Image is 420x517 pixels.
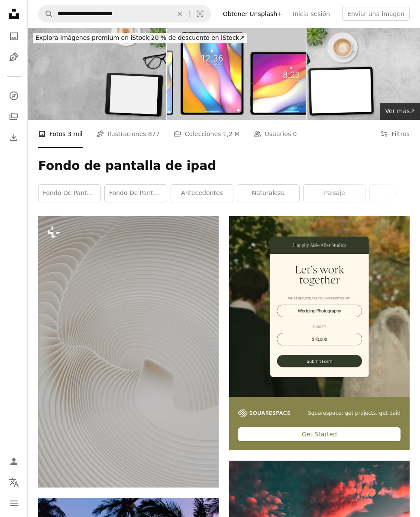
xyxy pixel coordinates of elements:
[380,103,420,120] a: Ver más↗
[38,158,410,174] h1: Fondo de pantalla de ipad
[105,185,167,202] a: fondo de pantalla
[229,216,410,397] img: file-1747939393036-2c53a76c450aimage
[5,108,23,125] a: Colecciones
[304,185,365,202] a: paisaje
[293,129,297,139] span: 0
[38,216,219,488] img: Un objeto circular blanco con un fondo blanco
[97,120,160,148] a: Ilustraciones 877
[5,474,23,491] button: Idioma
[380,120,410,148] button: Filtros
[36,34,151,41] span: Explora imágenes premium en iStock |
[190,6,210,22] button: Búsqueda visual
[28,28,166,120] img: Escritorio de oficina moderno fondo-vista superior con espacio de copia
[5,49,23,66] a: Ilustraciones
[238,409,290,417] img: file-1747939142011-51e5cc87e3c9
[170,6,189,22] button: Borrar
[5,494,23,512] button: Menú
[148,129,160,139] span: 877
[39,185,100,202] a: Fondo de pantalla del iPad Pro
[237,185,299,202] a: naturaleza
[39,6,53,22] button: Buscar en Unsplash
[5,453,23,470] a: Iniciar sesión / Registrarse
[288,7,335,21] a: Inicia sesión
[28,28,252,49] a: Explora imágenes premium en iStock|20 % de descuento en iStock↗
[5,28,23,45] a: Fotos
[218,7,288,21] a: Obtener Unsplash+
[229,216,410,450] a: Squarespace: get projects, get paidGet Started
[385,107,415,114] span: Ver más ↗
[171,185,233,202] a: antecedentes
[38,5,211,23] form: Encuentra imágenes en todo el sitio
[167,28,306,120] img: Pantallas de bloqueo genéricas de teléfonos y tabletas con fondo de pantalla de arte 3D. Conjunto...
[5,129,23,146] a: Historial de descargas
[308,410,401,417] span: Squarespace: get projects, get paid
[223,129,240,139] span: 1,2 M
[174,120,240,148] a: Colecciones 1,2 M
[38,348,219,356] a: Un objeto circular blanco con un fondo blanco
[33,33,247,43] div: 20 % de descuento en iStock ↗
[254,120,297,148] a: Usuarios 0
[238,427,401,441] div: Get Started
[5,87,23,104] a: Explorar
[342,7,410,21] button: Enviar una imagen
